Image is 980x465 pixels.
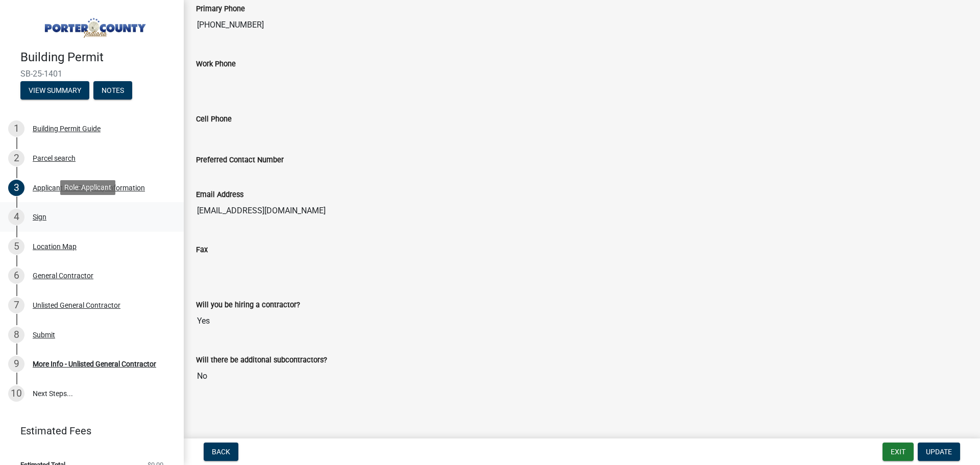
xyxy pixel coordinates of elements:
div: 2 [8,150,24,166]
div: 10 [8,385,24,402]
div: 1 [8,120,24,137]
wm-modal-confirm: Notes [93,87,132,95]
wm-modal-confirm: Summary [20,87,89,95]
div: 4 [8,209,24,225]
label: Cell Phone [196,116,232,123]
div: 6 [8,267,24,284]
button: Exit [883,443,914,461]
div: Parcel search [33,155,76,162]
button: Back [204,443,238,461]
div: 5 [8,238,24,255]
div: Role: Applicant [60,180,115,195]
span: Update [926,448,952,456]
label: Will you be hiring a contractor? [196,302,300,309]
label: Preferred Contact Number [196,157,284,164]
span: Back [212,448,230,456]
label: Primary Phone [196,6,245,13]
a: Estimated Fees [8,421,167,441]
div: 8 [8,327,24,343]
h4: Building Permit [20,50,176,65]
button: View Summary [20,81,89,100]
img: Porter County, Indiana [20,11,167,39]
div: Applicant and Property Information [33,184,145,191]
span: SB-25-1401 [20,69,163,79]
label: Email Address [196,191,243,199]
label: Fax [196,247,208,254]
button: Update [918,443,960,461]
div: Submit [33,331,55,338]
div: 9 [8,356,24,372]
div: More Info - Unlisted General Contractor [33,360,156,368]
div: Location Map [33,243,77,250]
div: General Contractor [33,272,93,279]
div: 7 [8,297,24,313]
div: 3 [8,180,24,196]
label: Will there be additonal subcontractors? [196,357,327,364]
div: Building Permit Guide [33,125,101,132]
div: Unlisted General Contractor [33,302,120,309]
label: Work Phone [196,61,236,68]
button: Notes [93,81,132,100]
div: Sign [33,213,46,221]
